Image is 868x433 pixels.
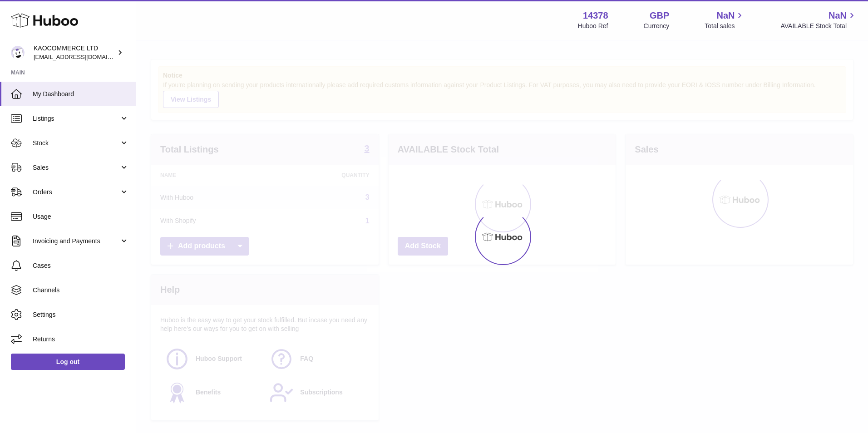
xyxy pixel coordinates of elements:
span: Total sales [705,22,745,30]
span: Invoicing and Payments [33,237,119,246]
div: KAOCOMMERCE LTD [34,44,115,61]
span: Usage [33,212,129,221]
strong: GBP [650,10,669,22]
span: AVAILABLE Stock Total [780,22,857,30]
span: Stock [33,139,119,148]
span: Returns [33,335,129,344]
span: Sales [33,163,119,172]
img: internalAdmin-14378@internal.huboo.com [11,46,25,59]
a: NaN AVAILABLE Stock Total [780,10,857,30]
a: Log out [11,354,125,370]
strong: 14378 [583,10,608,22]
span: Listings [33,114,119,123]
span: My Dashboard [33,90,129,98]
span: NaN [829,10,847,22]
span: [EMAIL_ADDRESS][DOMAIN_NAME] [34,53,133,60]
a: NaN Total sales [705,10,745,30]
span: Orders [33,188,119,197]
span: NaN [716,10,735,22]
span: Channels [33,286,129,295]
span: Cases [33,261,129,270]
span: Settings [33,310,129,319]
div: Huboo Ref [578,22,608,30]
div: Currency [644,22,670,30]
